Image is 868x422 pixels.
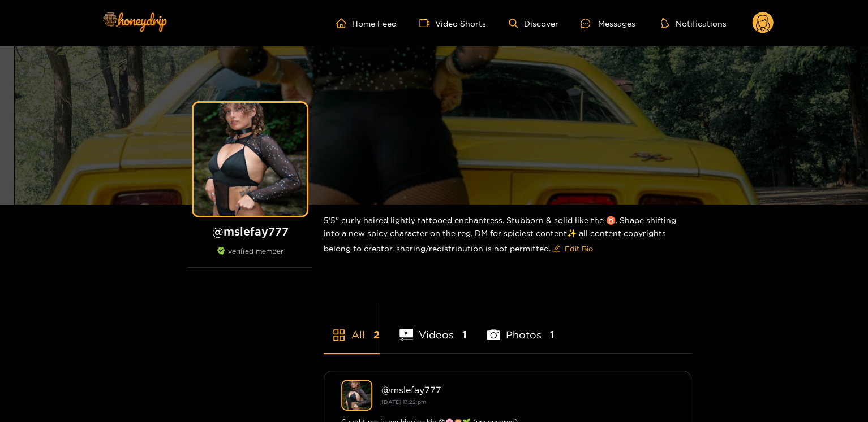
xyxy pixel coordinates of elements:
li: Videos [399,302,467,353]
li: Photos [487,302,555,353]
img: mslefay777 [341,380,372,411]
div: 5'5" curly haired lightly tattooed enchantress. Stubborn & solid like the ♉️. Shape shifting into... [324,205,691,267]
span: edit [553,245,560,253]
span: video-camera [419,18,435,28]
span: home [336,18,352,28]
h1: @ mslefay777 [188,224,312,238]
span: 1 [550,328,555,342]
div: Messages [581,17,635,30]
span: appstore [332,328,346,342]
a: Home Feed [336,18,397,28]
li: All [324,302,380,353]
small: [DATE] 13:22 pm [381,399,426,405]
a: Discover [509,19,558,28]
span: 1 [462,328,467,342]
a: Video Shorts [419,18,486,28]
button: Notifications [658,18,729,29]
button: editEdit Bio [551,240,595,258]
span: Edit Bio [565,243,593,254]
span: 2 [373,328,380,342]
div: verified member [188,247,312,268]
div: @ mslefay777 [381,385,674,395]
